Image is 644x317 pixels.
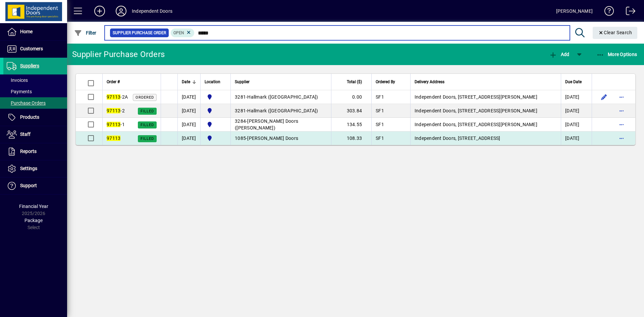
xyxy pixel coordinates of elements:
a: Customers [3,41,67,57]
span: SF1 [376,122,384,127]
span: Supplier [235,78,250,86]
a: Settings [3,160,67,177]
span: Filled [141,137,154,141]
a: Payments [3,86,67,97]
span: Filled [141,109,154,113]
div: Order # [107,78,157,86]
span: Cromwell Central Otago [205,107,226,115]
td: - [230,104,331,118]
span: Products [20,114,39,120]
span: [PERSON_NAME] Doors [247,136,298,141]
td: 0.00 [331,90,371,104]
span: Cromwell Central Otago [205,134,226,142]
span: Hallmark ([GEOGRAPHIC_DATA]) [247,94,318,100]
span: Clear Search [598,30,632,35]
em: 97113 [107,94,120,100]
span: Settings [20,166,37,171]
span: Location [205,78,220,86]
button: More Options [595,48,639,60]
div: Total ($) [335,78,368,86]
span: Customers [20,46,43,51]
a: Home [3,23,67,40]
td: Independent Doors, [STREET_ADDRESS][PERSON_NAME] [410,90,561,104]
a: Invoices [3,74,67,86]
span: Staff [20,131,31,137]
a: Purchase Orders [3,97,67,109]
td: Independent Doors, [STREET_ADDRESS][PERSON_NAME] [410,118,561,131]
td: [DATE] [561,118,592,131]
td: [DATE] [177,131,200,145]
button: Profile [110,5,132,17]
em: 97113 [107,122,120,127]
span: SF1 [376,94,384,100]
div: [PERSON_NAME] [556,6,593,16]
span: More Options [596,52,637,57]
div: Location [205,78,226,86]
span: Reports [20,149,37,154]
span: Suppliers [20,63,39,68]
td: - [230,131,331,145]
span: Home [20,29,33,34]
mat-chip: Completion Status: Open [171,29,195,37]
span: 1085 [235,136,246,141]
span: Ordered [136,95,154,100]
span: Hallmark ([GEOGRAPHIC_DATA]) [247,108,318,113]
span: 3284 [235,118,246,124]
td: Independent Doors, [STREET_ADDRESS] [410,131,561,145]
span: Ordered By [376,78,395,86]
em: 97113 [107,136,120,141]
span: Financial Year [19,204,48,209]
td: 303.84 [331,104,371,118]
span: Support [20,183,37,188]
a: Support [3,177,67,194]
button: Clear [593,27,638,39]
span: SF1 [376,136,384,141]
span: Date [182,78,190,86]
button: Filter [72,27,98,39]
button: Edit [599,92,609,102]
span: Total ($) [347,78,362,86]
a: Products [3,109,67,126]
button: More options [616,105,627,116]
span: -1 [107,122,125,127]
a: Reports [3,143,67,160]
span: 3281 [235,94,246,100]
span: 3281 [235,108,246,113]
div: Supplier Purchase Orders [72,49,165,60]
span: Cromwell Central Otago [205,93,226,101]
a: Logout [621,1,636,23]
span: Payments [7,89,32,94]
span: Due Date [565,78,582,86]
td: 108.33 [331,131,371,145]
button: More options [616,119,627,130]
span: Invoices [7,77,28,83]
a: Staff [3,126,67,143]
span: [PERSON_NAME] Doors ([PERSON_NAME]) [235,118,298,130]
td: [DATE] [561,104,592,118]
td: - [230,118,331,131]
span: Order # [107,78,120,86]
span: Purchase Orders [7,100,46,106]
div: Due Date [565,78,588,86]
span: -2 [107,108,125,113]
button: Add [89,5,110,17]
td: [DATE] [177,118,200,131]
div: Date [182,78,196,86]
button: More options [616,133,627,144]
button: Add [547,48,571,60]
td: Independent Doors, [STREET_ADDRESS][PERSON_NAME] [410,104,561,118]
em: 97113 [107,108,120,113]
button: More options [616,92,627,102]
a: Knowledge Base [599,1,614,23]
span: -2A [107,94,128,100]
span: Delivery Address [415,78,444,86]
span: Package [24,218,43,223]
td: - [230,90,331,104]
td: [DATE] [177,90,200,104]
span: Cromwell Central Otago [205,120,226,128]
td: [DATE] [561,131,592,145]
span: Filter [74,30,97,36]
td: 134.55 [331,118,371,131]
span: Open [173,31,184,35]
span: Filled [141,123,154,127]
